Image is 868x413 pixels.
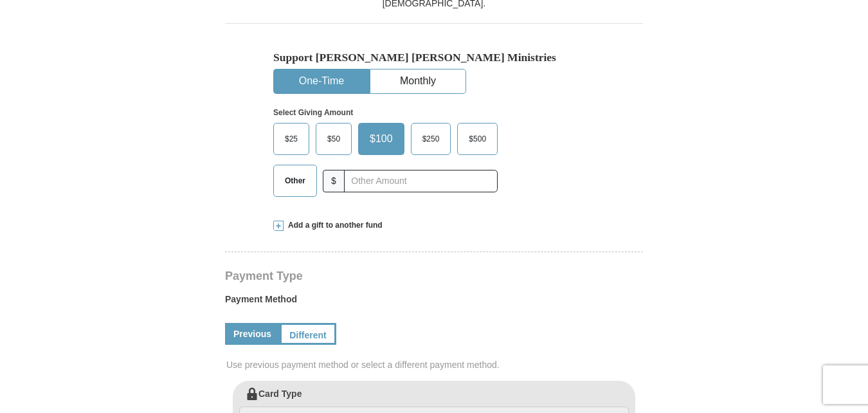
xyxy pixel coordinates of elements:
[363,129,399,149] span: $100
[274,69,369,93] button: One-Time
[280,323,336,345] a: Different
[462,129,493,149] span: $500
[344,170,498,192] input: Other Amount
[416,129,446,149] span: $250
[273,108,353,117] strong: Select Giving Amount
[273,51,595,64] h5: Support [PERSON_NAME] [PERSON_NAME] Ministries
[321,129,347,149] span: $50
[225,293,643,312] label: Payment Method
[323,170,345,192] span: $
[284,220,383,231] span: Add a gift to another fund
[226,358,644,371] span: Use previous payment method or select a different payment method.
[278,129,304,149] span: $25
[225,271,643,281] h4: Payment Type
[370,69,466,93] button: Monthly
[225,323,280,345] a: Previous
[278,171,312,190] span: Other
